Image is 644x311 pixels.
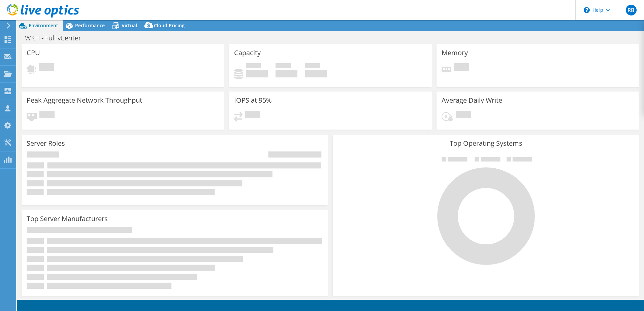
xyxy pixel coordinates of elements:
h4: 0 GiB [305,70,327,77]
h3: Capacity [234,49,261,57]
h3: Peak Aggregate Network Throughput [27,97,142,104]
h3: Server Roles [27,140,65,147]
h4: 0 GiB [276,70,297,77]
h3: Top Server Manufacturers [27,215,108,222]
span: Pending [39,63,54,72]
span: Pending [245,111,260,120]
svg: \n [584,7,590,13]
h3: Average Daily Write [442,97,502,104]
span: Used [246,63,261,70]
h3: Memory [442,49,468,57]
span: Total [305,63,320,70]
h3: Top Operating Systems [338,140,634,147]
h1: WKH - Full vCenter [22,34,92,42]
h4: 0 GiB [246,70,268,77]
span: RB [626,5,637,15]
span: Virtual [122,22,137,29]
span: Cloud Pricing [154,22,185,29]
span: Environment [29,22,58,29]
span: Performance [75,22,105,29]
span: Free [276,63,291,70]
h3: IOPS at 95% [234,97,272,104]
h3: CPU [27,49,40,57]
span: Pending [454,63,469,72]
span: Pending [39,111,55,120]
span: Pending [456,111,471,120]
